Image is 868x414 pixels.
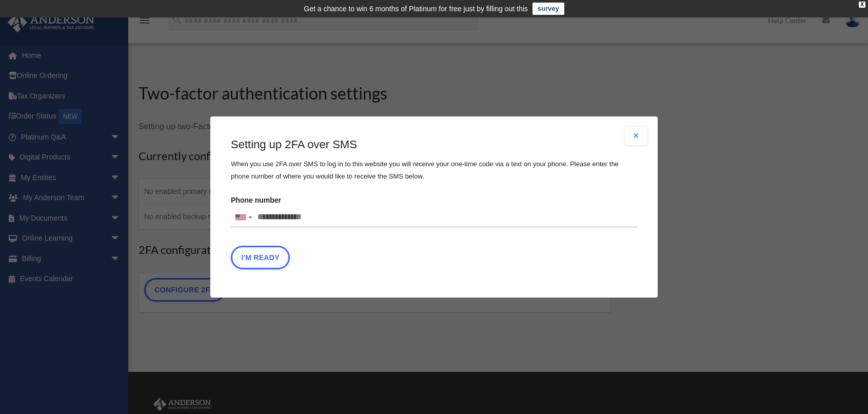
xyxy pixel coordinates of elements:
div: United States: +1 [231,208,255,227]
div: Get a chance to win 6 months of Platinum for free just by filling out this [304,3,528,15]
div: close [859,2,865,8]
a: survey [532,3,564,15]
p: When you use 2FA over SMS to log in to this website you will receive your one-time code via a tex... [231,158,637,183]
input: Phone numberList of countries [231,207,637,228]
button: Close modal [625,127,647,145]
button: I'm Ready [231,246,290,269]
h3: Setting up 2FA over SMS [231,137,637,153]
label: Phone number [231,193,637,228]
